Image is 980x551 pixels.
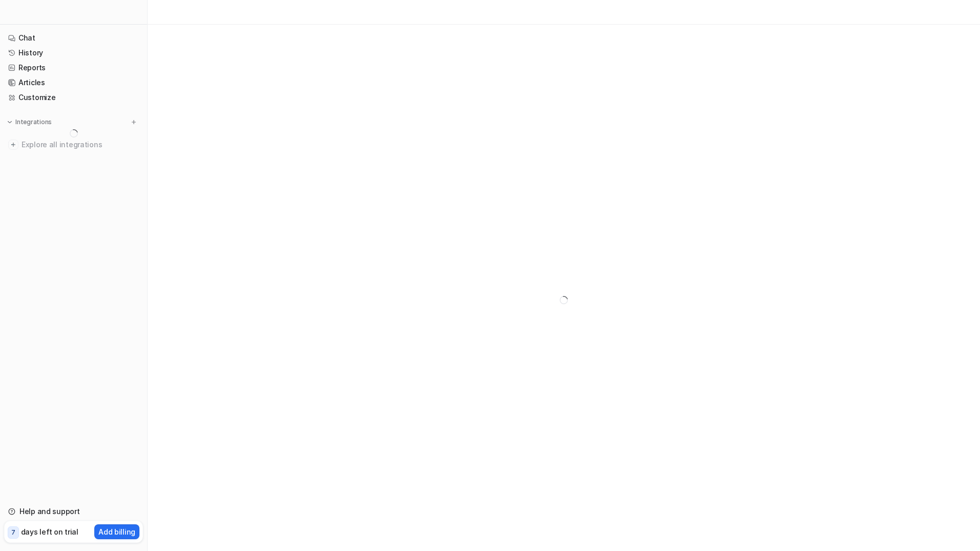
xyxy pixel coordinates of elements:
[4,90,143,105] a: Customize
[98,526,135,537] p: Add billing
[4,46,143,60] a: History
[6,119,13,126] img: expand menu
[4,117,55,127] button: Integrations
[4,31,143,45] a: Chat
[22,136,139,153] span: Explore all integrations
[4,61,143,75] a: Reports
[4,137,143,152] a: Explore all integrations
[130,119,137,126] img: menu_add.svg
[94,524,139,539] button: Add billing
[4,75,143,90] a: Articles
[8,140,18,150] img: explore all integrations
[21,526,78,537] p: days left on trial
[4,504,143,519] a: Help and support
[15,118,52,126] p: Integrations
[11,528,15,537] p: 7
